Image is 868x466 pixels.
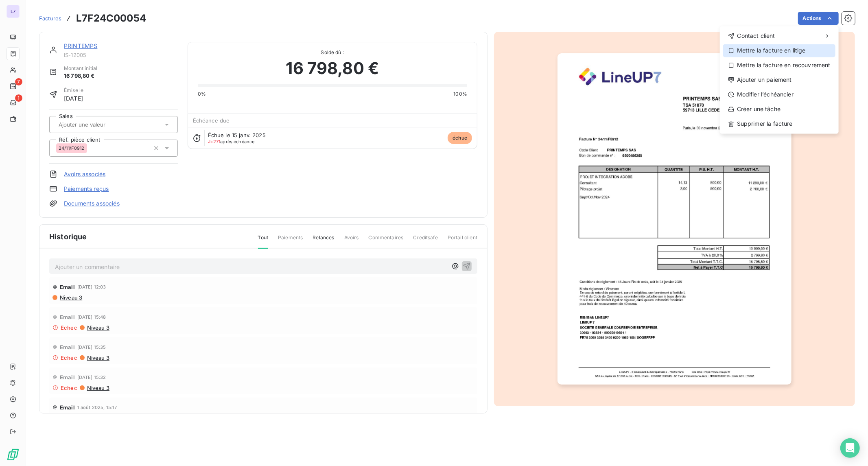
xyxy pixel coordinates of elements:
div: Actions [720,26,839,133]
div: Supprimer la facture [723,117,835,130]
div: Ajouter un paiement [723,73,835,86]
div: Mettre la facture en litige [723,44,835,57]
div: Créer une tâche [723,103,835,116]
span: Contact client [737,32,775,40]
div: Mettre la facture en recouvrement [723,59,835,72]
div: Modifier l’échéancier [723,88,835,101]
